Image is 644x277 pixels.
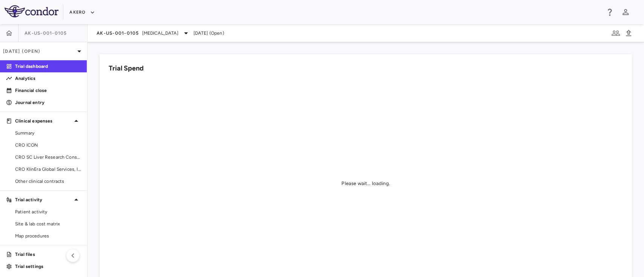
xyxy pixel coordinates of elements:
span: CRO KlinEra Global Services, Inc [15,166,81,173]
span: AK-US-001-0105 [25,30,67,36]
button: Akero [69,6,95,18]
p: [DATE] (Open) [3,48,75,55]
span: CRO ICON [15,142,81,148]
p: Trial dashboard [15,63,81,70]
span: [DATE] (Open) [194,30,224,37]
span: CRO SC Liver Research Consortium LLC [15,154,81,161]
span: Summary [15,130,81,136]
p: Clinical expenses [15,118,72,124]
img: logo-full-SnFGN8VE.png [5,5,58,17]
span: Map procedures [15,233,81,239]
span: Other clinical contracts [15,178,81,185]
div: Please wait... loading. [341,180,390,187]
span: [MEDICAL_DATA] [142,30,178,37]
span: Site & lab cost matrix [15,220,81,227]
span: Patient activity [15,208,81,215]
p: Trial settings [15,263,81,270]
h6: Trial Spend [109,63,144,73]
p: Trial activity [15,196,72,203]
p: Analytics [15,75,81,82]
p: Trial files [15,251,81,258]
span: AK-US-001-0105 [97,30,139,36]
p: Journal entry [15,99,81,106]
p: Financial close [15,87,81,94]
